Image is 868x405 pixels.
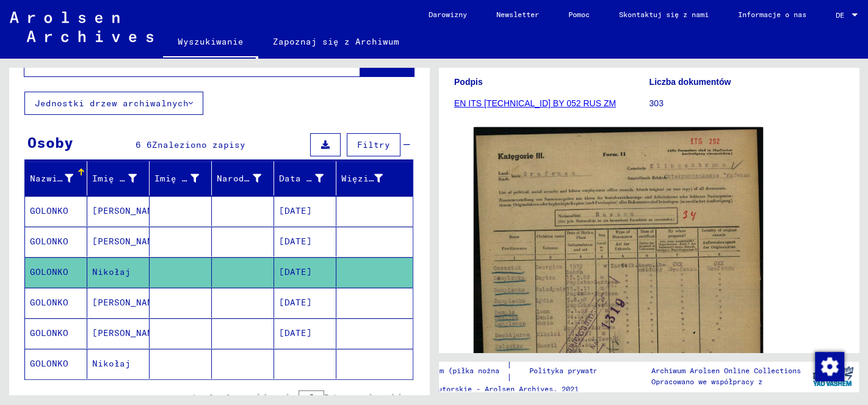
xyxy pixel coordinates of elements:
mat-cell: Nikołaj [87,257,150,287]
div: Osoby [27,131,73,153]
p: Prawa autorskie - Arolsen Archives, 2021 [408,384,627,395]
mat-cell: [DATE] [274,318,336,348]
img: Zmiana zgody [815,352,844,381]
span: 6 6 [136,139,152,150]
a: Polityka prywatności [522,358,627,384]
img: Arolsen_neg.svg [10,12,153,42]
mat-cell: [DATE] [274,227,336,257]
div: Data urodzenia [279,172,324,185]
div: Z 1 [298,391,360,403]
mat-cell: [PERSON_NAME] [87,196,150,226]
mat-header-cell: Nazwisko [25,161,87,195]
a: Zapoznaj się z Archiwum [258,27,414,56]
mat-cell: GOLONKO [25,288,87,318]
b: Liczba dokumentów [649,77,731,87]
button: Filtry [347,133,400,156]
span: DE [836,11,849,20]
mat-header-cell: Narodziny‏ [212,161,274,195]
mat-cell: GOLONKO [25,196,87,226]
a: EN ITS [TECHNICAL_ID] BY 052 RUS ZM [454,98,616,108]
b: Podpis [454,77,483,87]
div: Nazwisko [30,169,89,188]
div: Narodziny‏ [217,172,261,185]
mat-cell: [DATE] [274,257,336,287]
a: Impressum (piłka nożna [408,358,506,384]
div: Więzień [341,172,383,185]
div: Więzień [341,169,398,188]
a: Wyszukiwanie [163,27,258,59]
mat-cell: [PERSON_NAME] [87,227,150,257]
mat-cell: [DATE] [274,288,336,318]
p: Opracowano we współpracy z [651,376,801,387]
span: Filtry [357,139,390,150]
mat-cell: [PERSON_NAME] [87,288,150,318]
mat-header-cell: Data urodzenia [274,161,336,195]
button: Jednostki drzew archiwalnych [24,92,203,115]
mat-header-cell: Więzień [336,161,413,195]
div: Nazwisko [30,172,73,185]
span: Znaleziono zapisy [152,139,245,150]
div: Imię i nazwisko [92,169,152,188]
mat-header-cell: Imię i nazwisko [87,161,150,195]
mat-cell: GOLONKO [25,318,87,348]
p: 303 [649,97,844,110]
div: Imię i nazwisko [92,172,137,185]
div: 1 – 6 z 6 [192,392,230,403]
p: Archiwum Arolsen Online Collections [651,365,801,376]
mat-header-cell: Imię i nazwisko [150,161,212,195]
mat-cell: GOLONKO [25,257,87,287]
div: Imię i nazwisko [154,172,199,185]
mat-cell: [DATE] [274,196,336,226]
div: Data urodzenia [279,169,339,188]
mat-cell: GOLONKO [25,349,87,379]
mat-cell: GOLONKO [25,227,87,257]
div: Narodziny‏ [217,169,277,188]
div: Imię i nazwisko [154,169,214,188]
img: yv_logo.png [810,361,856,392]
mat-cell: [PERSON_NAME] [87,318,150,348]
div: | | [408,358,627,384]
mat-cell: Nikołaj [87,349,150,379]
